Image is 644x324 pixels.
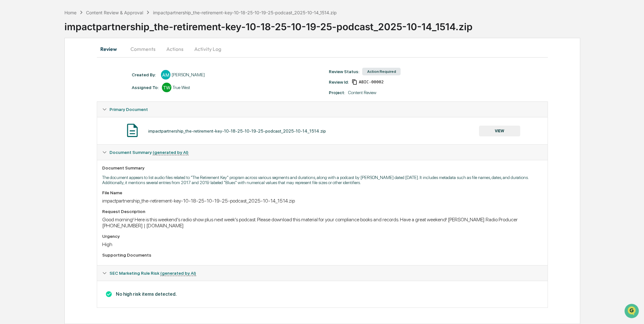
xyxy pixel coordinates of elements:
div: High [102,241,542,247]
img: 1746055101610-c473b297-6a78-478c-a979-82029cc54cd1 [6,48,18,60]
div: Primary Document [97,117,547,144]
button: VIEW [479,126,520,136]
div: Document Summary (generated by AI) [97,145,547,160]
a: 🔎Data Lookup [4,122,43,134]
span: Pylon [63,140,77,145]
div: Review Status: [329,69,359,74]
span: Document Summary [110,150,189,155]
button: Start new chat [108,50,116,58]
span: Preclearance [13,113,41,119]
div: Document Summary (generated by AI) [97,281,547,307]
button: Activity Log [189,41,226,57]
div: SEC Marketing Rule Risk (generated by AI) [97,265,547,281]
img: Sigrid Alegria [6,80,17,90]
button: Comments [125,41,161,57]
div: Action Required [362,68,401,75]
a: 🗄️Attestations [43,110,81,121]
span: Primary Document [110,107,148,112]
div: Past conversations [6,70,43,75]
div: Primary Document [97,102,547,117]
div: TW [162,83,171,92]
button: See all [98,69,116,77]
div: 🖐️ [6,113,11,118]
div: Document Summary (generated by AI) [97,160,547,265]
div: Content Review [348,90,376,95]
iframe: Open customer support [624,303,641,320]
div: Home [64,10,76,15]
span: 496fdf73-0947-4df3-86b3-a8cea51daad8 [359,79,383,85]
u: (generated by AI) [153,150,189,155]
p: How can we help? [6,13,116,23]
span: Attestations [52,113,79,119]
button: Actions [161,41,189,57]
u: (generated by AI) [160,271,196,276]
img: Document Icon [124,122,140,138]
div: Good morning! Here is this weekend’s radio show plus next week’s podcast. Please download this ma... [102,217,542,229]
div: secondary tabs example [97,41,548,57]
span: [PERSON_NAME] [20,86,51,91]
div: Document Summary [102,165,542,170]
div: File Name [102,190,542,195]
div: Content Review & Approval [86,10,143,15]
div: 🔎 [6,125,11,130]
div: AM [161,70,170,79]
a: 🖐️Preclearance [4,110,43,121]
div: Supporting Documents [102,252,542,258]
h3: No high risk items detected. [102,291,542,298]
div: Review Id: [329,79,349,85]
div: impactpartnership_the-retirement-key-10-18-25-10-19-25-podcast_2025-10-14_1514.zip [102,198,542,204]
a: Powered byPylon [45,140,77,145]
button: Review [97,41,125,57]
div: Start new chat [29,48,104,55]
div: Urgency [102,234,542,239]
span: SEC Marketing Rule Risk [110,271,196,276]
div: True West [173,85,190,90]
span: Data Lookup [13,125,40,131]
div: Assigned To: [132,85,159,90]
div: Created By: ‎ ‎ [132,72,158,77]
span: • [53,86,55,91]
div: Project: [329,90,345,95]
div: impactpartnership_the-retirement-key-10-18-25-10-19-25-podcast_2025-10-14_1514.zip [153,10,336,15]
div: Request Description [102,209,542,214]
div: 🗄️ [46,113,51,118]
div: [PERSON_NAME] [172,72,205,77]
p: The document appears to list audio files related to "The Retirement Key" program across various s... [102,175,542,185]
span: [DATE] [56,86,69,91]
div: We're available if you need us! [29,55,87,60]
div: impactpartnership_the-retirement-key-10-18-25-10-19-25-podcast_2025-10-14_1514.zip [64,16,644,32]
div: impactpartnership_the-retirement-key-10-18-25-10-19-25-podcast_2025-10-14_1514.zip [148,128,326,134]
img: 8933085812038_c878075ebb4cc5468115_72.jpg [13,48,25,60]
